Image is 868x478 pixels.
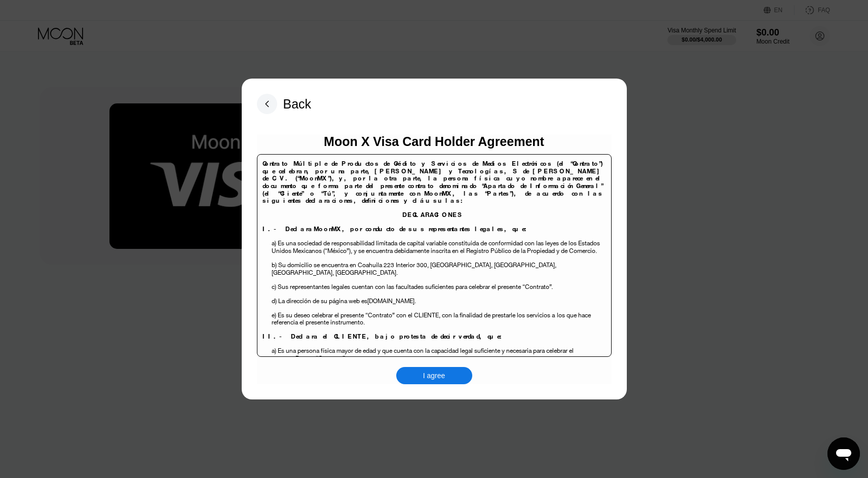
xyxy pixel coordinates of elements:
span: Contrato Múltiple de Productos de Crédito y Servicios de Medios Electrónicos (el “Contrato”) que ... [262,159,603,175]
span: [PERSON_NAME] y Tecnologías, S de [PERSON_NAME] de C.V. (“MoonMX”), [262,167,603,183]
span: DECLARACIONES [402,210,464,219]
span: II.- Declara el CLIENTE, bajo protesta de decir verdad, que: [262,332,504,341]
span: y, por la otra parte, la persona física cuyo nombre aparece en el documento que forma parte del p... [262,174,603,197]
span: a) Es una sociedad de responsabilidad limitada de capital variable constituida de conformidad con... [272,239,600,255]
div: I agree [396,367,472,384]
div: Back [283,97,312,112]
span: , las “Partes”), de acuerdo con las siguientes declaraciones, definiciones y cláusulas: [262,189,603,205]
span: Coahuila 223 Interior 300, [GEOGRAPHIC_DATA], [GEOGRAPHIC_DATA] [358,261,555,269]
span: , por conducto de sus representantes legales, que: [342,225,529,233]
iframe: Button to launch messaging window [827,437,860,470]
div: Back [257,94,312,114]
span: ) Sus representantes legales cuentan con las facultades suficientes para celebrar el presente “Co... [275,282,553,291]
div: I agree [423,371,445,380]
span: e [272,311,275,319]
span: c [272,282,275,291]
span: los que hace referencia el presente instrumento. [272,311,591,327]
span: d [272,297,275,305]
span: [DOMAIN_NAME]. [367,297,416,305]
span: s a [547,311,555,319]
span: I.- Declara [262,225,314,233]
span: b) Su domicilio se encuentra en [272,261,356,269]
span: , [GEOGRAPHIC_DATA], [GEOGRAPHIC_DATA]. [272,261,556,277]
span: ) La dirección de su página web es [275,297,367,305]
span: MoonMX [314,225,342,233]
span: ) Es su deseo celebrar el presente “Contrato” con el CLIENTE, con la finalidad de prestarle los s... [275,311,547,319]
div: Moon X Visa Card Holder Agreement [324,134,544,149]
span: a) Es una persona física mayor de edad y que cuenta con la capacidad legal suficiente y necesaria... [272,346,574,362]
span: MoonMX [424,189,452,198]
